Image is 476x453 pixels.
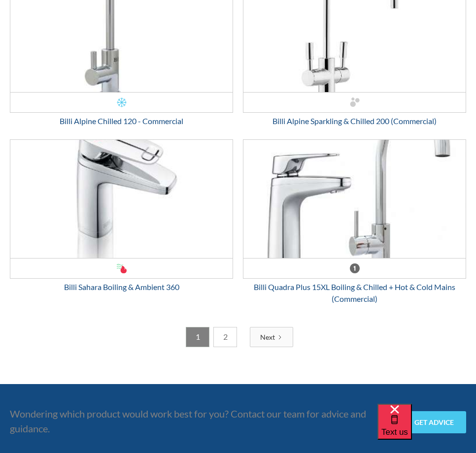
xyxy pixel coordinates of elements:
[10,406,390,436] p: Wondering which product would work best for you? Contact our team for advice and guidance.
[10,139,233,293] a: Billi Sahara Boiling & Ambient 360Billi Sahara Boiling & Ambient 360
[243,140,466,258] img: Billi Quadra Plus 15XL Boiling & Chilled + Hot & Cold Mains (Commercial)
[243,115,466,127] div: Billi Alpine Sparkling & Chilled 200 (Commercial)
[260,332,275,342] div: Next
[243,139,466,305] a: Billi Quadra Plus 15XL Boiling & Chilled + Hot & Cold Mains (Commercial)Billi Quadra Plus 15XL Bo...
[10,281,233,293] div: Billi Sahara Boiling & Ambient 360
[10,115,233,127] div: Billi Alpine Chilled 120 - Commercial
[10,327,466,347] div: List
[377,404,476,453] iframe: podium webchat widget bubble
[10,140,233,258] img: Billi Sahara Boiling & Ambient 360
[186,327,209,347] a: 1
[213,327,237,347] a: 2
[243,281,466,305] div: Billi Quadra Plus 15XL Boiling & Chilled + Hot & Cold Mains (Commercial)
[250,327,293,347] a: Next Page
